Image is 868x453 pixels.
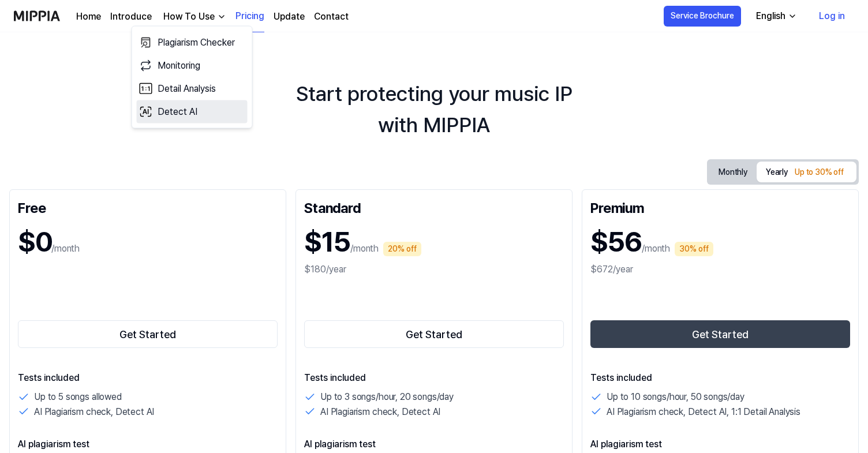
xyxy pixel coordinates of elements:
img: down [217,12,226,21]
button: Monthly [709,162,757,183]
p: AI plagiarism test [18,437,278,451]
button: Get Started [18,320,278,348]
a: Detect AI [137,100,248,123]
div: Up to 30% off [791,164,847,181]
p: AI plagiarism test [590,437,850,451]
p: Up to 10 songs/hour, 50 songs/day [607,390,744,405]
p: Tests included [304,371,564,385]
p: Tests included [590,371,850,385]
a: Home [76,10,101,24]
div: 30% off [675,242,713,256]
button: How To Use [161,10,226,24]
a: Pricing [235,1,264,32]
a: Update [274,10,305,24]
a: Contact [314,10,349,24]
div: $180/year [304,263,564,276]
p: AI plagiarism test [304,437,564,451]
div: Premium [590,198,850,216]
button: Get Started [304,320,564,348]
p: AI Plagiarism check, Detect AI, 1:1 Detail Analysis [607,405,800,420]
p: AI Plagiarism check, Detect AI [320,405,440,420]
p: /month [642,242,670,256]
div: $672/year [590,263,850,276]
div: 20% off [383,242,421,256]
div: Free [18,198,278,216]
div: English [754,9,788,23]
p: Up to 5 songs allowed [34,390,122,405]
div: Standard [304,198,564,216]
p: Up to 3 songs/hour, 20 songs/day [320,390,454,405]
a: Get Started [18,318,278,350]
a: Introduce [110,10,152,24]
div: How To Use [161,10,217,24]
button: Get Started [590,320,850,348]
h1: $15 [304,221,350,263]
button: Service Brochure [664,6,741,27]
p: /month [350,242,379,256]
a: Monitoring [137,54,248,77]
button: Yearly [757,162,856,182]
button: English [747,5,804,28]
h1: $0 [18,221,51,263]
a: Plagiarism Checker [137,31,248,54]
a: Get Started [304,318,564,350]
a: Detail Analysis [137,77,248,100]
a: Get Started [590,318,850,350]
p: Tests included [18,371,278,385]
p: /month [51,242,80,256]
p: AI Plagiarism check, Detect AI [34,405,154,420]
h1: $56 [590,221,642,263]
